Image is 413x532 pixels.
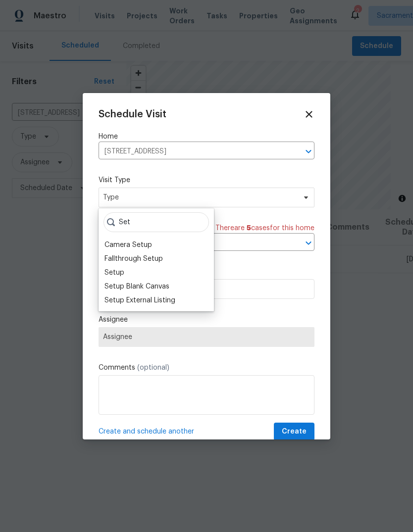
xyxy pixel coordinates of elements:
div: Setup [104,268,124,278]
label: Comments [99,363,314,373]
label: Assignee [99,315,314,325]
span: 5 [247,225,251,232]
span: Create and schedule another [99,427,194,436]
div: Setup Blank Canvas [104,282,169,291]
span: Schedule Visit [99,109,166,119]
div: Fallthrough Setup [104,254,163,264]
span: Close [304,109,314,120]
span: (optional) [137,364,169,371]
div: Setup External Listing [104,295,175,305]
span: There are case s for this home [215,223,314,233]
label: Visit Type [99,175,314,185]
button: Open [302,145,315,158]
span: Assignee [103,333,310,341]
div: Camera Setup [104,240,152,250]
button: Open [302,236,315,250]
label: Home [99,132,314,142]
button: Create [274,423,314,441]
input: Enter in an address [99,144,287,159]
span: Type [103,193,296,202]
span: Create [282,426,307,438]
